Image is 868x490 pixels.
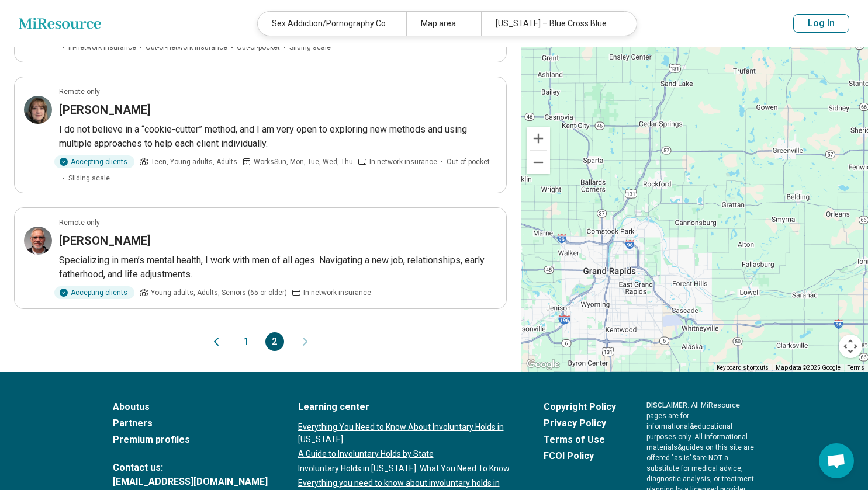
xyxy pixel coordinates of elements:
a: Involuntary Holds in [US_STATE]: What You Need To Know [298,463,513,475]
div: Accepting clients [54,286,134,299]
a: A Guide to Involuntary Holds by State [298,448,513,460]
button: Previous page [209,332,223,351]
div: Map area [406,12,480,36]
a: Copyright Policy [544,400,616,414]
a: FCOI Policy [544,449,616,463]
span: In-network insurance [303,287,371,298]
img: Google [524,357,562,372]
a: Everything You Need to Know About Involuntary Holds in [US_STATE] [298,421,513,446]
button: 1 [237,332,256,351]
h3: [PERSON_NAME] [59,102,151,118]
p: Remote only [59,86,100,97]
button: Zoom out [527,151,550,174]
a: Premium profiles [113,433,268,447]
div: [US_STATE] – Blue Cross Blue Shield [481,12,630,36]
span: Sliding scale [68,173,110,183]
span: Works Sun, Mon, Tue, Wed, Thu [254,157,353,167]
span: In-network insurance [369,157,437,167]
a: Aboutus [113,400,268,414]
button: Zoom in [527,127,550,150]
span: Young adults, Adults, Seniors (65 or older) [151,287,287,298]
a: Learning center [298,400,513,414]
span: Map data ©2025 Google [776,364,841,371]
p: Specializing in men’s mental health, I work with men of all ages. Navigating a new job, relations... [59,253,497,282]
a: Terms (opens in new tab) [848,364,864,371]
a: Terms of Use [544,433,616,447]
a: Partners [113,416,268,430]
button: Log In [793,14,849,33]
div: Accepting clients [54,155,134,168]
span: Contact us: [113,461,268,475]
p: I do not believe in a “cookie-cutter” method, and I am very open to exploring new methods and usi... [59,123,497,151]
div: Sex Addiction/Pornography Concerns [258,12,406,36]
span: DISCLAIMER [646,401,687,409]
button: 2 [265,332,284,351]
p: Remote only [59,217,100,228]
button: Map camera controls [839,335,862,358]
h3: [PERSON_NAME] [59,232,151,249]
button: Keyboard shortcuts [717,364,769,372]
span: Teen, Young adults, Adults [151,157,237,167]
a: Open this area in Google Maps (opens a new window) [524,357,562,372]
a: [EMAIL_ADDRESS][DOMAIN_NAME] [113,475,268,489]
button: Next page [298,332,312,351]
div: Open chat [819,443,854,478]
span: Out-of-pocket [447,157,490,167]
a: Privacy Policy [544,416,616,430]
